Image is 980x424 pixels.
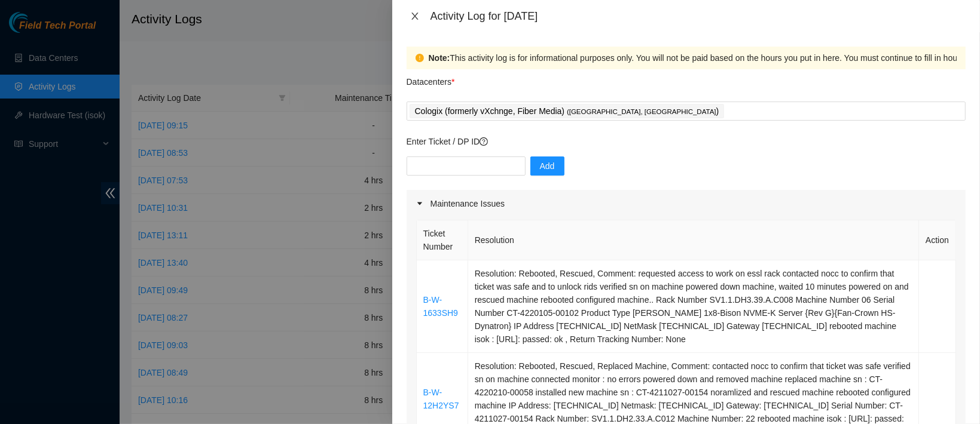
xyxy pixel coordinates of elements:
div: Activity Log for [DATE] [431,10,966,23]
span: caret-right [416,200,423,207]
strong: Note: [429,51,450,64]
span: ( [GEOGRAPHIC_DATA], [GEOGRAPHIC_DATA] [567,108,716,115]
p: Enter Ticket / DP ID [407,135,966,148]
button: Close [407,11,423,22]
td: Resolution: Rebooted, Rescued, Comment: requested access to work on essl rack contacted nocc to c... [468,260,919,353]
th: Action [919,220,956,260]
a: B-W-1633SH9 [423,295,458,318]
a: B-W-12H2YS7 [423,388,459,410]
span: Add [540,159,555,173]
span: close [410,11,420,21]
span: exclamation-circle [416,54,424,62]
span: question-circle [480,137,488,146]
p: Cologix (formerly vXchnge, Fiber Media) ) [415,105,719,118]
th: Ticket Number [417,220,468,260]
button: Add [530,156,564,176]
div: Maintenance Issues [407,190,966,217]
p: Datacenters [407,69,455,88]
th: Resolution [468,220,919,260]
